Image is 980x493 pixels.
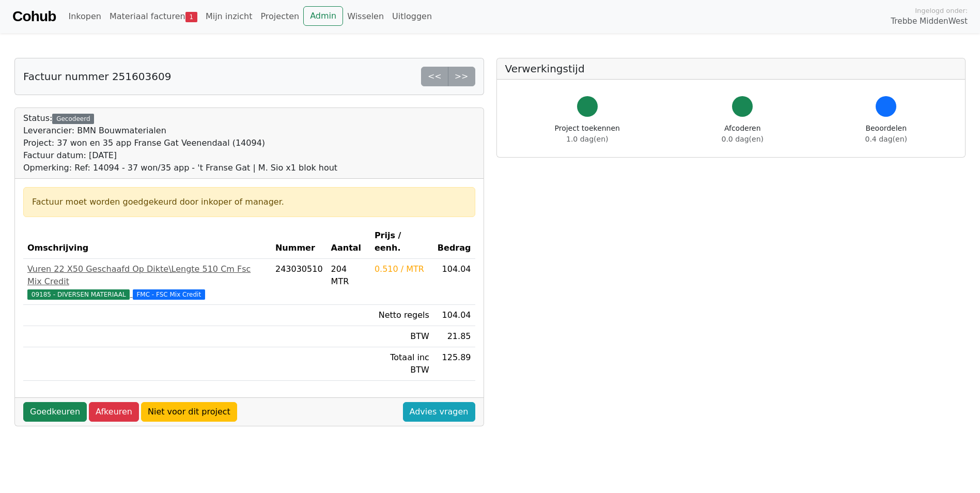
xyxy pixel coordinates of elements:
th: Aantal [327,225,370,259]
div: Gecodeerd [52,114,94,124]
span: Trebbe MiddenWest [891,16,968,27]
td: 21.85 [433,326,475,347]
span: Ingelogd onder: [915,6,968,16]
span: 0.0 dag(en) [722,135,764,143]
a: Materiaal facturen1 [105,6,201,27]
div: Beoordelen [865,123,907,145]
div: Opmerking: Ref: 14094 - 37 won/35 app - 't Franse Gat | M. Sio x1 blok hout [23,162,337,174]
h5: Factuur nummer 251603609 [23,70,171,83]
span: 1 [185,12,197,22]
span: 1.0 dag(en) [566,135,608,143]
td: Totaal inc BTW [370,347,433,381]
span: 0.4 dag(en) [865,135,907,143]
a: Afkeuren [89,402,139,422]
a: Inkopen [64,6,105,27]
a: Wisselen [343,6,388,27]
th: Nummer [271,225,327,259]
a: Niet voor dit project [141,402,237,422]
a: Advies vragen [403,402,475,422]
a: Projecten [256,6,303,27]
div: Project toekennen [555,123,620,145]
td: Netto regels [370,305,433,326]
th: Bedrag [433,225,475,259]
a: Cohub [12,4,56,29]
div: Factuur moet worden goedgekeurd door inkoper of manager. [32,196,466,208]
div: Vuren 22 X50 Geschaafd Op Dikte\Lengte 510 Cm Fsc Mix Credit [27,263,267,288]
div: Afcoderen [722,123,764,145]
span: FMC - FSC Mix Credit [133,289,205,300]
div: 0.510 / MTR [375,263,429,275]
td: 104.04 [433,305,475,326]
th: Prijs / eenh. [370,225,433,259]
div: Leverancier: BMN Bouwmaterialen [23,125,337,137]
div: Project: 37 won en 35 app Franse Gat Veenendaal (14094) [23,137,337,149]
td: 243030510 [271,259,327,305]
td: BTW [370,326,433,347]
div: 204 MTR [331,263,366,288]
a: Admin [303,6,343,26]
th: Omschrijving [23,225,271,259]
a: Mijn inzicht [201,6,257,27]
a: Uitloggen [388,6,436,27]
td: 125.89 [433,347,475,381]
a: Vuren 22 X50 Geschaafd Op Dikte\Lengte 510 Cm Fsc Mix Credit09185 - DIVERSEN MATERIAAL FMC - FSC ... [27,263,267,300]
span: 09185 - DIVERSEN MATERIAAL [27,289,130,300]
h5: Verwerkingstijd [505,63,957,75]
a: Goedkeuren [23,402,87,422]
div: Factuur datum: [DATE] [23,149,337,162]
div: Status: [23,112,337,174]
td: 104.04 [433,259,475,305]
